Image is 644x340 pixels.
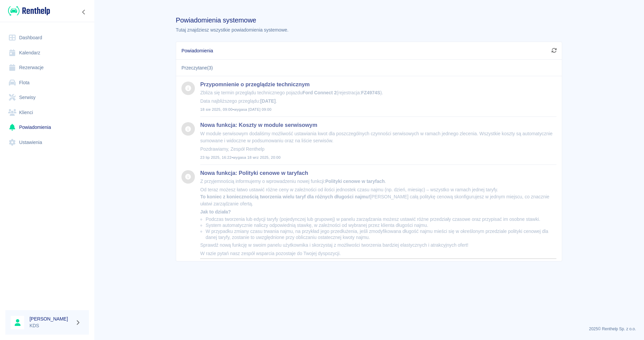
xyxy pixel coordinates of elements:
li: Podczas tworzenia lub edycji taryfy (pojedynczej lub grupowej) w panelu zarządzania możesz ustawi... [206,216,556,222]
p: Sprawdź nową funkcję w swoim panelu użytkownika i skorzystaj z możliwości tworzenia bardziej elas... [200,242,556,249]
h6: [PERSON_NAME] [30,315,72,322]
a: Flota [5,75,89,90]
img: Renthelp logo [8,5,50,16]
p: Od teraz możesz łatwo ustawić różne ceny w zależności od ilości jednostek czasu najmu (np. dzień,... [200,186,556,207]
h3: Przypomnienie o przeglądzie technicznym [200,81,556,88]
a: Ustawienia [5,135,89,150]
button: Odśwież [549,46,559,55]
p: 2025 © Renthelp Sp. z o.o. [102,326,636,332]
a: Powiadomienia [5,120,89,135]
a: Klienci [5,105,89,120]
span: 23 lip 2025, 16:22 [200,155,556,160]
a: Rezerwacje [5,60,89,75]
span: Powiadomienia [181,47,213,54]
p: Dziękujemy, że korzystasz z naszego systemu! [200,260,556,268]
strong: Polityki cenowe w taryfach [325,179,385,184]
strong: [DATE] [260,98,276,104]
span: 18 sie 2025, 09:00 [200,107,556,112]
p: Pozdrawiamy, Zespół Renthelp [200,146,556,153]
p: Tutaj znajdziesz wszystkie powiadomienia systemowe. [176,27,562,34]
span: • wygasa 18 wrz 2025, 20:00 [231,155,280,159]
div: Przeczytane ( 3 ) [176,60,562,76]
p: Zbliża się termin przeglądu technicznego pojazdu (rejestracja: ). [200,89,556,96]
li: W przypadku zmiany czasu trwania najmu, na przykład jego przedłużenia, jeśli zmodyfikowana długoś... [206,228,556,240]
h4: Jak to działa? [200,209,556,215]
h1: Powiadomienia systemowe [176,16,562,24]
h3: Nowa funkcja: Koszty w module serwisowym [200,122,556,129]
p: Z przyjemnością informujemy o wprowadzeniu nowej funkcji: . [200,178,556,185]
p: W module serwisowym dodaliśmy możliwość ustawiania kwot dla poszczególnych czynności serwisowych ... [200,130,556,144]
a: Renthelp logo [5,5,50,16]
strong: To koniec z koniecznością tworzenia wielu taryf dla różnych długości najmu! [200,194,370,199]
strong: FZ4974S [361,90,380,95]
span: • wygasa [DATE] 09:00 [232,107,271,111]
a: Kalendarz [5,45,89,60]
p: W razie pytań nasz zespół wsparcia pozostaje do Twojej dyspozycji. [200,250,556,257]
a: Dashboard [5,30,89,45]
h3: Nowa funkcja: Polityki cenowe w taryfach [200,169,556,177]
p: Data najbliższego przeglądu: . [200,98,556,105]
li: System automatycznie naliczy odpowiednią stawkę, w zależności od wybranej przez klienta długości ... [206,222,556,228]
p: KDS [30,322,72,329]
a: Serwisy [5,90,89,105]
button: Zwiń nawigację [79,8,89,16]
strong: Ford Connect 2 [303,90,337,95]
